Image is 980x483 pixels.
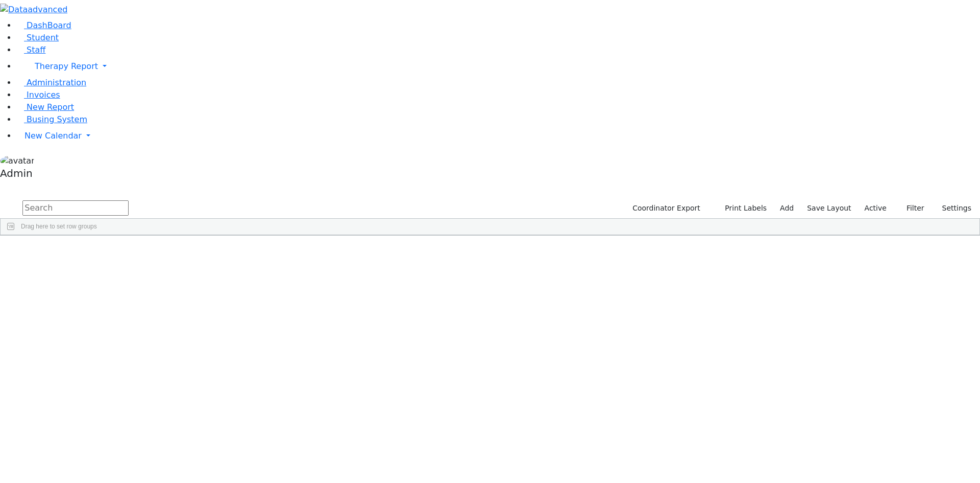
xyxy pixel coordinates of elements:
button: Filter [893,200,929,216]
button: Save Layout [802,200,855,216]
a: Invoices [16,90,60,100]
a: New Calendar [16,126,980,146]
button: Print Labels [713,200,771,216]
span: Administration [27,78,86,87]
span: DashBoard [27,20,71,30]
span: New Calendar [24,131,82,141]
a: Therapy Report [16,56,980,77]
label: Active [860,200,891,216]
span: Drag here to set row groups [21,223,97,230]
button: Coordinator Export [626,200,705,216]
span: New Report [27,102,74,112]
a: Student [16,33,59,42]
a: Staff [16,45,45,55]
span: Invoices [27,90,60,100]
span: Staff [27,45,45,55]
a: New Report [16,102,74,112]
button: Settings [929,200,976,216]
a: Add [775,200,798,216]
span: Busing System [27,114,87,124]
span: Student [27,33,59,42]
input: Search [22,200,129,216]
a: DashBoard [16,20,71,30]
a: Administration [16,78,86,87]
span: Therapy Report [35,61,98,71]
a: Busing System [16,114,87,124]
